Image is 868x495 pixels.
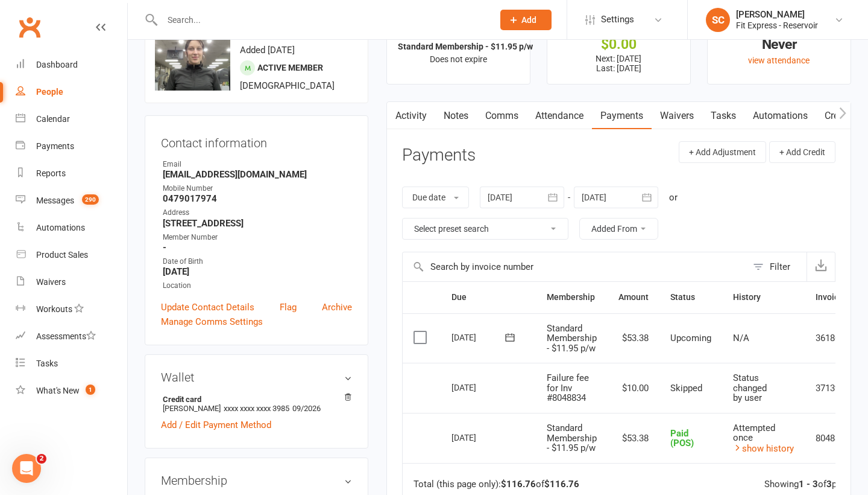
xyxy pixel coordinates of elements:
div: Never [719,38,840,51]
a: Notes [435,102,477,130]
div: Fit Express - Reservoir [736,20,818,31]
strong: Credit card [163,395,346,404]
button: + Add Credit [769,141,835,163]
a: What's New1 [16,377,127,404]
span: Add [521,15,536,25]
a: Payments [592,102,652,130]
td: $53.38 [608,313,659,363]
div: $0.00 [558,38,679,51]
div: Messages [36,196,74,205]
a: view attendance [748,56,810,65]
a: Comms [477,102,527,130]
a: Attendance [527,102,592,130]
div: Product Sales [36,250,88,260]
div: SC [706,8,730,32]
a: Automations [16,214,127,241]
div: Mobile Number [163,183,352,194]
strong: 0479017974 [163,193,352,204]
div: Location [163,280,352,292]
td: $10.00 [608,363,659,413]
span: Status changed by user [733,372,767,403]
input: Search by invoice number [403,252,747,281]
input: Search... [159,11,485,28]
th: Invoice # [805,282,861,313]
button: Filter [747,252,807,281]
a: Activity [387,102,435,130]
h3: Membership [161,474,352,487]
span: Paid (POS) [670,428,694,449]
div: Tasks [36,359,58,368]
span: Failure fee for Inv #8048834 [547,372,589,403]
div: [DATE] [451,428,507,447]
th: Status [659,282,722,313]
span: Active member [257,63,323,72]
a: Waivers [16,269,127,296]
span: 290 [82,194,99,205]
div: Total (this page only): of [414,479,579,490]
span: Settings [601,6,634,33]
div: Waivers [36,277,66,287]
td: $53.38 [608,413,659,464]
a: Reports [16,160,127,187]
span: N/A [733,333,749,343]
th: Due [441,282,536,313]
h3: Payments [402,146,476,165]
a: Messages 290 [16,187,127,214]
span: Attempted once [733,423,775,444]
a: Dashboard [16,51,127,78]
span: Upcoming [670,333,711,343]
div: Workouts [36,304,72,314]
div: Automations [36,223,85,232]
a: show history [733,443,794,454]
span: Standard Membership - $11.95 p/w [547,323,597,354]
div: Payments [36,141,74,151]
strong: [DATE] [163,266,352,277]
strong: [STREET_ADDRESS] [163,218,352,229]
a: Payments [16,133,127,160]
button: Added From [579,218,658,240]
div: [PERSON_NAME] [736,9,818,20]
th: Amount [608,282,659,313]
td: 3713901 [805,363,861,413]
span: Skipped [670,383,702,394]
span: Standard Membership - $11.95 p/w [547,423,597,453]
a: Calendar [16,106,127,133]
a: Tasks [702,102,744,130]
a: Manage Comms Settings [161,315,263,329]
div: Assessments [36,331,96,341]
button: Due date [402,187,469,208]
p: Next: [DATE] Last: [DATE] [558,54,679,73]
div: People [36,87,63,97]
a: Assessments [16,323,127,350]
span: 09/2026 [292,404,321,413]
a: Workouts [16,296,127,323]
span: Does not expire [430,54,487,64]
a: Tasks [16,350,127,377]
div: Email [163,159,352,170]
div: [DATE] [451,328,507,346]
iframe: Intercom live chat [12,454,41,483]
div: Filter [770,260,790,274]
div: or [669,190,678,205]
a: Product Sales [16,241,127,269]
div: Reports [36,168,66,178]
h3: Wallet [161,371,352,384]
strong: 1 - 3 [799,479,818,490]
div: What's New [36,386,80,395]
td: 8048834 [805,413,861,464]
div: Member Number [163,232,352,243]
img: image1752653054.png [155,15,230,91]
td: 3618024 [805,313,861,363]
th: History [722,282,805,313]
a: Archive [322,300,352,315]
a: Waivers [652,102,702,130]
a: Update Contact Details [161,300,254,315]
strong: $116.76 [501,479,536,490]
span: 1 [86,385,95,395]
li: [PERSON_NAME] [161,393,352,415]
a: Clubworx [14,12,45,42]
a: Flag [280,300,297,315]
div: Address [163,207,352,219]
div: Dashboard [36,60,78,69]
a: Add / Edit Payment Method [161,418,271,432]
